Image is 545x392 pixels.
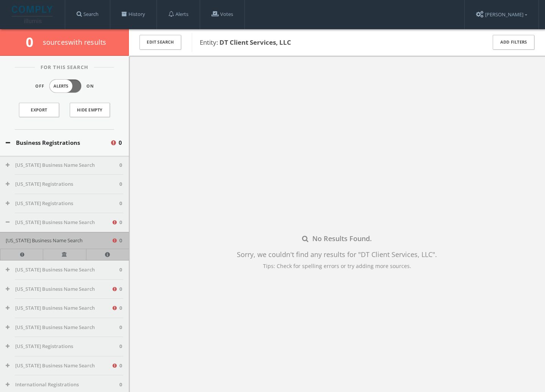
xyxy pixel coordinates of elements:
[200,38,291,47] span: Entity:
[493,35,534,50] button: Add Filters
[6,162,119,169] button: [US_STATE] Business Name Search
[6,200,119,207] button: [US_STATE] Registrations
[119,266,122,274] span: 0
[6,285,111,293] button: [US_STATE] Business Name Search
[119,219,122,226] span: 0
[119,180,122,188] span: 0
[119,285,122,293] span: 0
[6,138,110,147] button: Business Registrations
[119,381,122,389] span: 0
[119,343,122,350] span: 0
[6,362,111,370] button: [US_STATE] Business Name Search
[70,103,110,117] button: Hide Empty
[6,381,119,389] button: International Registrations
[119,138,122,147] span: 0
[6,266,119,274] button: [US_STATE] Business Name Search
[237,234,437,244] div: No Results Found.
[139,35,181,50] button: Edit Search
[12,6,54,23] img: illumis
[219,38,291,47] b: DT Client Services, LLC
[119,304,122,312] span: 0
[6,324,119,331] button: [US_STATE] Business Name Search
[6,343,119,350] button: [US_STATE] Registrations
[35,64,94,71] span: For This Search
[19,103,59,117] a: Export
[26,33,40,51] span: 0
[119,362,122,370] span: 0
[237,249,437,260] div: Sorry, we couldn't find any results for " DT Client Services, LLC " .
[35,83,44,89] span: Off
[119,162,122,169] span: 0
[43,38,106,47] span: source s with results
[119,200,122,207] span: 0
[86,83,94,89] span: On
[6,237,111,245] button: [US_STATE] Business Name Search
[119,324,122,331] span: 0
[119,237,122,245] span: 0
[6,219,111,226] button: [US_STATE] Business Name Search
[43,249,86,260] a: Verify at source
[6,180,119,188] button: [US_STATE] Registrations
[237,262,437,270] div: Tips: Check for spelling errors or try adding more sources.
[6,304,111,312] button: [US_STATE] Business Name Search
